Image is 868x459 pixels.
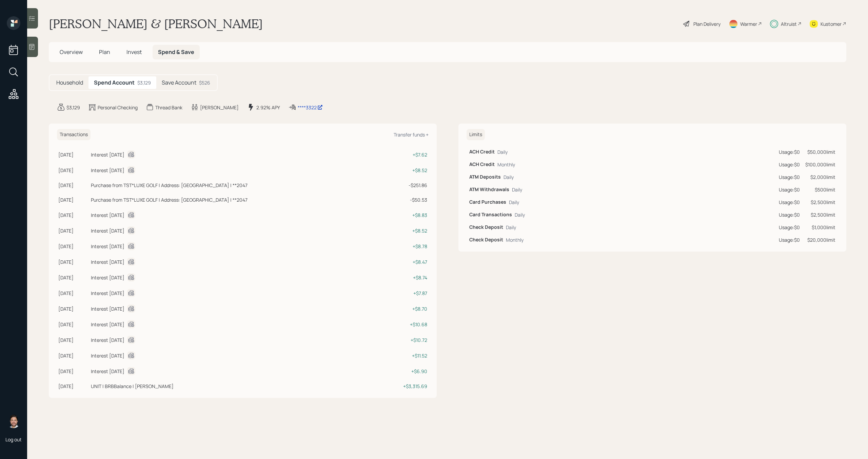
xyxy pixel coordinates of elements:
[155,104,182,111] div: Thread Bank
[497,161,515,168] div: Monthly
[91,151,124,158] div: Interest [DATE]
[805,148,835,155] div: $50,000 limit
[805,173,835,181] div: $2,000 limit
[58,196,88,203] div: [DATE]
[805,211,835,218] div: $2,500 limit
[58,274,88,281] div: [DATE]
[381,196,427,203] div: - $50.53
[58,167,88,174] div: [DATE]
[91,336,124,344] div: Interest [DATE]
[91,305,124,312] div: Interest [DATE]
[381,227,427,234] div: + $8.52
[381,212,427,219] div: + $8.83
[91,274,124,281] div: Interest [DATE]
[740,20,757,27] div: Warmer
[381,305,427,312] div: + $8.70
[381,151,427,158] div: + $7.62
[58,368,88,375] div: [DATE]
[381,274,427,281] div: + $8.74
[469,187,509,192] h6: ATM Withdrawals
[91,182,248,189] div: Purchase from TST*LUXE GOLF | Address: [GEOGRAPHIC_DATA] | **2047
[469,199,506,205] h6: Card Purchases
[91,243,124,250] div: Interest [DATE]
[58,243,88,250] div: [DATE]
[158,48,194,56] span: Spend & Save
[58,290,88,297] div: [DATE]
[509,199,519,206] div: Daily
[58,212,88,219] div: [DATE]
[805,186,835,193] div: $500 limit
[58,305,88,312] div: [DATE]
[779,224,800,231] div: Usage: $0
[91,290,124,297] div: Interest [DATE]
[381,182,427,189] div: - $251.86
[91,368,124,375] div: Interest [DATE]
[506,224,516,231] div: Daily
[381,368,427,375] div: + $6.90
[58,151,88,158] div: [DATE]
[506,236,524,243] div: Monthly
[381,336,427,344] div: + $10.72
[381,383,427,390] div: + $3,315.69
[515,211,525,218] div: Daily
[58,336,88,344] div: [DATE]
[381,243,427,250] div: + $8.78
[58,227,88,234] div: [DATE]
[381,321,427,328] div: + $10.68
[805,236,835,243] div: $20,000 limit
[66,104,80,111] div: $3,129
[99,48,110,56] span: Plan
[200,104,239,111] div: [PERSON_NAME]
[57,129,91,140] h6: Transactions
[381,258,427,265] div: + $8.47
[58,321,88,328] div: [DATE]
[779,199,800,206] div: Usage: $0
[821,20,842,27] div: Kustomer
[381,167,427,174] div: + $8.52
[91,227,124,234] div: Interest [DATE]
[779,148,800,155] div: Usage: $0
[469,174,501,180] h6: ATM Deposits
[256,104,280,111] div: 2.92% APY
[779,161,800,168] div: Usage: $0
[137,79,151,86] div: $3,129
[381,290,427,297] div: + $7.87
[805,199,835,206] div: $2,500 limit
[58,352,88,359] div: [DATE]
[94,79,135,86] h5: Spend Account
[91,383,174,390] div: UNIT | BRBBalance | [PERSON_NAME]
[469,162,495,167] h6: ACH Credit
[805,161,835,168] div: $100,000 limit
[126,48,142,56] span: Invest
[779,186,800,193] div: Usage: $0
[58,182,88,189] div: [DATE]
[91,352,124,359] div: Interest [DATE]
[469,237,503,243] h6: Check Deposit
[394,131,429,138] div: Transfer funds +
[781,20,797,27] div: Altruist
[58,258,88,265] div: [DATE]
[805,224,835,231] div: $1,000 limit
[58,383,88,390] div: [DATE]
[467,129,485,140] h6: Limits
[56,79,83,86] h5: Household
[779,173,800,181] div: Usage: $0
[49,16,263,31] h1: [PERSON_NAME] & [PERSON_NAME]
[469,224,503,230] h6: Check Deposit
[91,167,124,174] div: Interest [DATE]
[5,436,22,443] div: Log out
[98,104,138,111] div: Personal Checking
[91,321,124,328] div: Interest [DATE]
[199,79,210,86] div: $526
[91,196,248,203] div: Purchase from TST*LUXE GOLF | Address: [GEOGRAPHIC_DATA] | **2047
[7,415,20,428] img: michael-russo-headshot.png
[91,212,124,219] div: Interest [DATE]
[779,211,800,218] div: Usage: $0
[693,20,721,27] div: Plan Delivery
[60,48,83,56] span: Overview
[469,212,512,218] h6: Card Transactions
[469,149,495,155] h6: ACH Credit
[162,79,196,86] h5: Save Account
[512,186,522,193] div: Daily
[497,148,508,155] div: Daily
